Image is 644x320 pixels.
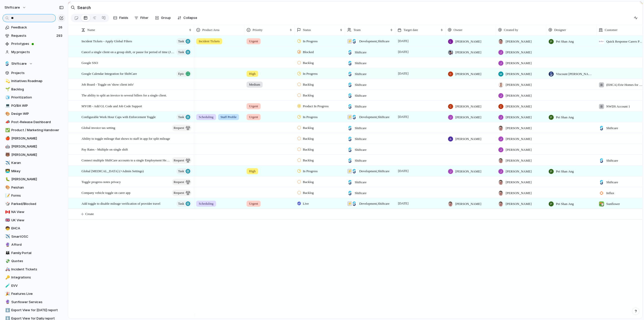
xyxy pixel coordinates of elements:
button: shiftcare [2,4,29,12]
a: 🔮Afford [3,241,65,248]
button: Epic [176,70,191,77]
div: 🎲Parked/Blocked [3,200,65,208]
span: Company vehicle toggle on carer app [82,190,131,195]
span: [PERSON_NAME] [506,104,532,109]
span: [PERSON_NAME] [11,152,64,157]
button: 👪 [5,251,10,256]
span: Medium [249,82,260,87]
span: NWDS Account 1 [606,104,630,109]
button: Task [176,168,191,174]
div: ⚡ [347,39,352,44]
a: Projects [3,69,65,77]
a: 🇬🇧UK View [3,217,65,224]
a: 🚑Incident Tickets [3,266,65,273]
span: Shiftcare [11,61,27,66]
div: 🇨🇦NA View [3,208,65,216]
span: Toggle progress notes privacy [82,179,121,185]
a: 🍎[PERSON_NAME] [3,135,65,142]
span: Group [161,15,171,20]
span: Backlog [303,60,314,65]
div: 💫Initiatives Roadmap [3,77,65,85]
div: 🤖[PERSON_NAME] [3,143,65,150]
button: ⬇️ [5,308,10,313]
span: Blocked [303,50,314,55]
span: [PERSON_NAME] [455,169,481,174]
span: [DATE] [397,70,410,77]
span: [DATE] [397,38,410,44]
span: Task [178,114,184,121]
div: 🎲 [5,201,9,207]
div: ✅ [5,127,9,133]
span: [DATE] [397,168,410,174]
span: Team [353,27,361,32]
button: 🔮 [5,242,10,247]
button: Task [176,200,191,207]
span: Shiftcare [355,158,367,163]
span: Requests [11,33,55,38]
button: 🍎 [5,136,10,141]
div: 📝Forms [3,192,65,199]
div: 🔑 [5,275,9,280]
div: 👨‍💻 [5,168,9,174]
span: Task [178,38,184,45]
button: 🎲 [5,201,10,206]
span: Prioritization [11,95,64,100]
div: 🚑 [5,266,9,272]
div: ⬇️ [5,307,9,313]
span: Designer [554,27,566,32]
button: 🚑 [5,267,10,272]
button: Task [176,114,191,120]
span: Cancel a single client on a group shift, or pause for period of time (JOB BOARD) [82,49,175,55]
span: Global [MEDICAL_DATA] (+Admin Settings) [82,168,144,174]
button: request [172,179,191,185]
button: 🐻 [5,152,10,157]
span: Epic [178,70,184,77]
span: [PERSON_NAME] [506,61,532,66]
span: The ability to split an invoice to several billers for a single client. [82,92,167,98]
a: ⬇️Export View for [DATE] report [3,306,65,314]
button: ✈️ [5,234,10,239]
span: Collapse [183,15,197,20]
span: Peishan [11,185,64,190]
div: 👪 [5,250,9,256]
span: Mikey [11,169,64,174]
a: 📣Post-Release Dashboard [3,118,65,126]
a: 🧊Prioritization [3,94,65,101]
span: [PERSON_NAME] [455,115,481,120]
a: ✈️Karan [3,159,65,167]
span: [PERSON_NAME] [455,136,481,141]
a: 👨‍💻Mikey [3,167,65,175]
a: 🎨Peishan [3,184,65,191]
span: [PERSON_NAME] [506,50,532,55]
div: 💫 [5,78,9,84]
span: [DATE] [397,49,410,55]
a: Feedback26 [3,24,65,31]
a: 🐛[PERSON_NAME] [3,175,65,183]
span: SmartOSC [11,234,64,239]
span: [PERSON_NAME] [506,39,532,44]
h2: Search [77,5,91,11]
div: 🎨Design WIP [3,110,65,118]
span: Priority [253,27,263,32]
button: Group [152,14,173,22]
span: [PERSON_NAME] [506,158,532,163]
span: Global invoice tax setting [82,125,115,130]
span: Pei Shan Ang [556,115,574,120]
span: Created by [504,27,518,32]
span: EHCA [11,226,64,231]
div: ⚡ [347,169,352,174]
button: 🎨 [5,111,10,116]
span: Integrations [11,275,64,280]
span: In Progress [303,39,318,44]
span: Shiftcare [355,61,367,66]
span: Design WIP [11,111,64,116]
a: 🐻[PERSON_NAME] [3,151,65,159]
a: 🧪EVV [3,282,65,290]
div: 👪Family Portal [3,249,65,257]
span: [PERSON_NAME] [506,93,532,98]
span: Features Live [11,291,64,296]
